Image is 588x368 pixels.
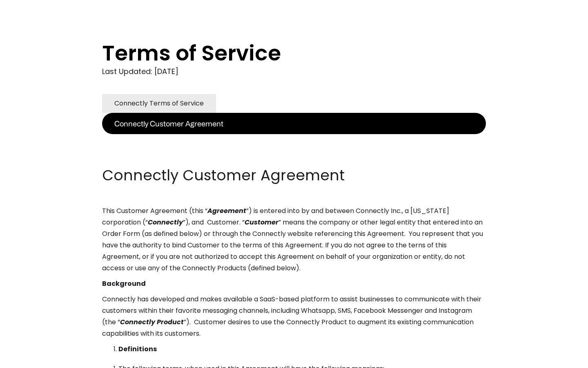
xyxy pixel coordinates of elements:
[102,65,486,78] div: Last Updated: [DATE]
[102,150,486,161] p: ‍
[148,218,183,227] em: Connectly
[102,41,453,65] h1: Terms of Service
[207,206,246,215] em: Agreement
[16,354,49,365] ul: Language list
[114,98,204,109] div: Connectly Terms of Service
[118,344,157,354] strong: Definitions
[114,118,223,129] div: Connectly Customer Agreement
[245,218,278,227] em: Customer
[120,317,184,327] em: Connectly Product
[102,134,486,146] p: ‍
[102,279,146,288] strong: Background
[102,205,486,274] p: This Customer Agreement (this “ ”) is entered into by and between Connectly Inc., a [US_STATE] co...
[8,353,49,365] aside: Language selected: English
[102,165,486,186] h2: Connectly Customer Agreement
[102,294,486,339] p: Connectly has developed and makes available a SaaS-based platform to assist businesses to communi...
